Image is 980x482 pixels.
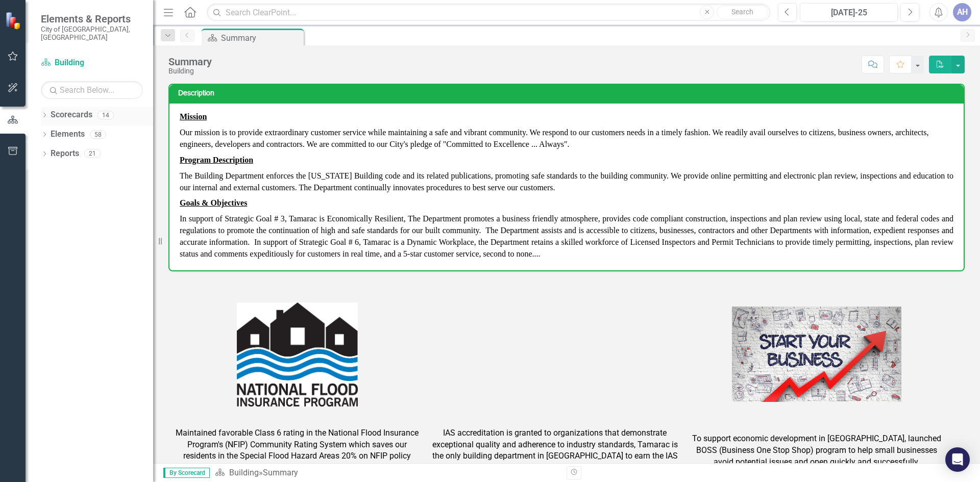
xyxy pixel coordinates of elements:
[5,12,23,30] img: ClearPoint Strategy
[41,25,143,42] small: City of [GEOGRAPHIC_DATA], [GEOGRAPHIC_DATA]
[41,81,143,99] input: Search Below...
[221,32,301,44] div: Summary
[178,90,959,97] h3: Description
[51,148,79,160] a: Reports
[237,302,358,407] img: Community Rating System | Kill Devil Hills, NC! - Official Website
[263,468,298,477] div: Summary
[41,57,143,69] a: Building
[168,56,212,67] div: Summary
[945,447,970,472] div: Open Intercom Messenger
[90,130,106,139] div: 58
[41,13,143,25] span: Elements & Reports
[207,4,770,21] input: Search ClearPoint...
[51,129,85,140] a: Elements
[180,198,247,207] span: Goals & Objectives
[732,307,901,402] img: 10 Top Tips For Starting a Business in France
[502,287,608,422] img: image_1b3miuje6ei6y.png
[168,67,212,75] div: Building
[803,7,894,19] div: [DATE]-25
[953,3,971,21] button: AH
[180,128,928,148] span: Our mission is to provide extraordinary customer service while maintaining a safe and vibrant com...
[731,8,753,16] span: Search
[180,171,953,192] span: The Building Department enforces the [US_STATE] Building code and its related publications, promo...
[168,425,426,476] td: Maintained favorable Class 6 rating in the National Flood Insurance Program's (NFIP) Community Ra...
[163,468,210,478] span: By Scorecard
[717,5,768,19] button: Search
[684,425,948,476] td: To support economic development in [GEOGRAPHIC_DATA], launched BOSS (Business One Stop Shop) prog...
[51,109,92,121] a: Scorecards
[180,214,953,258] span: In support of Strategic Goal # 3, Tamarac is Economically Resilient, The Department promotes a bu...
[800,3,898,21] button: [DATE]-25
[97,111,114,119] div: 14
[180,112,207,121] span: Mission
[229,468,259,477] a: Building
[84,149,101,158] div: 21
[180,156,253,164] span: Program Description
[215,467,559,479] div: »
[426,425,684,476] td: IAS accreditation is granted to organizations that demonstrate exceptional quality and adherence ...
